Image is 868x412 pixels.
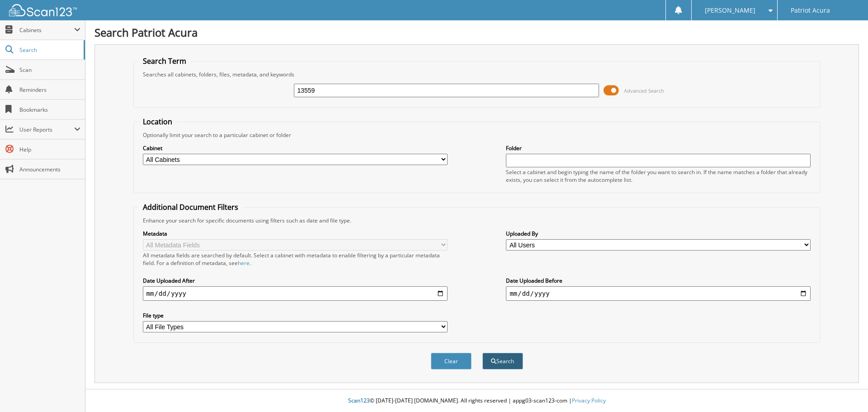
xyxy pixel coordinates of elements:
label: Folder [506,144,811,152]
legend: Additional Document Filters [138,202,243,212]
div: Optionally limit your search to a particular cabinet or folder [138,131,816,139]
span: Help [19,146,80,153]
div: Enhance your search for specific documents using filters such as date and file type. [138,217,816,224]
div: Searches all cabinets, folders, files, metadata, and keywords [138,71,816,78]
button: Search [482,353,523,369]
legend: Search Term [138,56,191,66]
span: Patriot Acura [791,8,830,13]
label: Metadata [143,230,448,237]
div: All metadata fields are searched by default. Select a cabinet with metadata to enable filtering b... [143,251,448,267]
a: here [238,259,250,267]
span: [PERSON_NAME] [705,8,755,13]
div: Select a cabinet and begin typing the name of the folder you want to search in. If the name match... [506,168,811,184]
button: Clear [431,353,472,369]
div: © [DATE]-[DATE] [DOMAIN_NAME]. All rights reserved | appg03-scan123-com | [85,390,868,412]
label: Date Uploaded After [143,277,448,284]
span: Advanced Search [624,87,664,94]
span: Scan [19,66,80,74]
iframe: Chat Widget [823,369,868,412]
h1: Search Patriot Acura [94,25,859,40]
span: Search [19,46,79,54]
legend: Location [138,117,177,127]
label: Uploaded By [506,230,811,237]
span: Announcements [19,166,80,173]
span: Bookmarks [19,106,80,114]
span: User Reports [19,126,74,133]
input: start [143,286,448,301]
a: Privacy Policy [572,397,606,404]
input: end [506,286,811,301]
span: Cabinets [19,26,74,34]
label: Date Uploaded Before [506,277,811,284]
span: Scan123 [348,397,370,404]
label: Cabinet [143,144,448,152]
label: File type [143,312,448,319]
img: scan123-logo-white.svg [9,4,77,16]
span: Reminders [19,86,80,94]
